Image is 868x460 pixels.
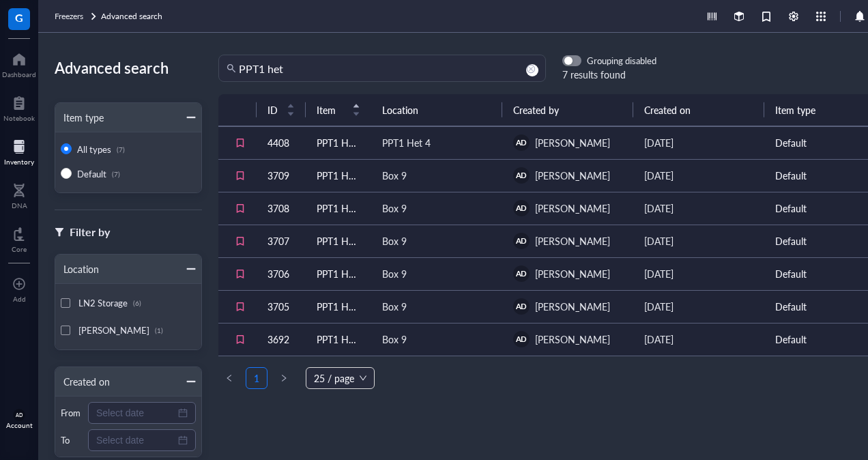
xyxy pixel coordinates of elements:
span: [PERSON_NAME] [535,234,610,248]
div: [DATE] [644,299,753,314]
th: Location [371,94,502,126]
th: ID [257,94,306,126]
a: Inventory [4,136,34,166]
span: [PERSON_NAME] [535,332,610,346]
span: AD [516,235,527,247]
div: Location [55,261,99,276]
div: Account [6,421,33,429]
th: Created by [502,94,633,126]
span: Item [317,102,344,117]
td: PPT1 Het Primary [MEDICAL_DATA] pnd4 - Medium + 10% DMSO [306,323,371,356]
input: Select date [96,433,175,448]
div: Add [13,295,26,303]
td: PPT1 Het Primary [MEDICAL_DATA] pnd4 - Medium + 10% DMSO [306,290,371,323]
span: 25 / page [314,368,366,388]
div: [DATE] [644,168,753,183]
td: PPT1 Het 4 [306,126,371,159]
div: Box 9 [382,299,407,314]
div: [DATE] [644,201,753,216]
div: Box 9 [382,266,407,281]
span: [PERSON_NAME] [535,201,610,215]
li: Previous Page [218,367,240,389]
span: [PERSON_NAME] [535,136,610,149]
div: From [61,407,83,419]
a: DNA [12,179,27,210]
div: Grouping disabled [587,55,656,67]
div: PPT1 Het 4 [382,135,431,150]
a: Freezers [55,10,98,23]
div: Page Size [306,367,375,389]
div: DNA [12,201,27,210]
span: AD [516,268,527,280]
div: Core [12,245,27,253]
span: [PERSON_NAME] [535,300,610,313]
td: 3705 [257,290,306,323]
td: 3707 [257,225,306,257]
span: [PERSON_NAME] [535,169,610,182]
button: left [218,367,240,389]
span: All types [77,143,111,156]
span: [PERSON_NAME] [535,267,610,281]
div: 7 results found [562,67,656,82]
td: PPT1 Het Primary [MEDICAL_DATA] pnd4 - Medium + 10% DMSO [306,225,371,257]
span: right [280,374,288,382]
td: 3692 [257,323,306,356]
span: Default [77,167,106,180]
td: 3706 [257,257,306,290]
span: LN2 Storage [78,296,128,309]
td: PPT1 Het Primary [MEDICAL_DATA] pnd4 - Medium + 10% DMSO [306,257,371,290]
div: (1) [155,326,163,334]
div: [DATE] [644,135,753,150]
span: AD [516,137,527,149]
div: (7) [112,170,120,178]
td: 3708 [257,192,306,225]
div: Box 9 [382,233,407,248]
div: Box 9 [382,332,407,347]
span: AD [516,301,527,313]
input: Select date [96,405,175,420]
td: PPT1 Het Primary [MEDICAL_DATA] pnd4 - Medium + 10% DMSO [306,192,371,225]
div: Filter by [70,223,110,241]
div: Notebook [3,114,35,122]
span: AD [516,203,527,214]
button: right [273,367,295,389]
th: Created on [633,94,764,126]
a: Dashboard [2,48,36,78]
span: Freezers [55,10,83,22]
div: Advanced search [55,55,202,81]
td: 4408 [257,126,306,159]
span: [PERSON_NAME] [78,324,149,336]
th: Item [306,94,371,126]
span: AD [516,170,527,182]
span: AD [16,412,23,418]
div: Item type [55,110,104,125]
a: Notebook [3,92,35,122]
div: Box 9 [382,168,407,183]
a: Core [12,223,27,253]
td: 3709 [257,159,306,192]
div: Box 9 [382,201,407,216]
a: Advanced search [101,10,165,23]
div: Created on [55,374,110,389]
div: [DATE] [644,266,753,281]
span: ID [267,102,278,117]
span: left [225,374,233,382]
li: Next Page [273,367,295,389]
div: [DATE] [644,233,753,248]
div: [DATE] [644,332,753,347]
li: 1 [246,367,267,389]
span: G [15,9,23,26]
span: AD [516,334,527,345]
div: Inventory [4,158,34,166]
div: (7) [117,145,125,154]
div: (6) [133,299,141,307]
a: 1 [246,368,267,388]
td: PPT1 Het Primary [MEDICAL_DATA] pnd4 - Medium + 10% DMSO [306,159,371,192]
div: To [61,434,83,446]
div: Dashboard [2,70,36,78]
